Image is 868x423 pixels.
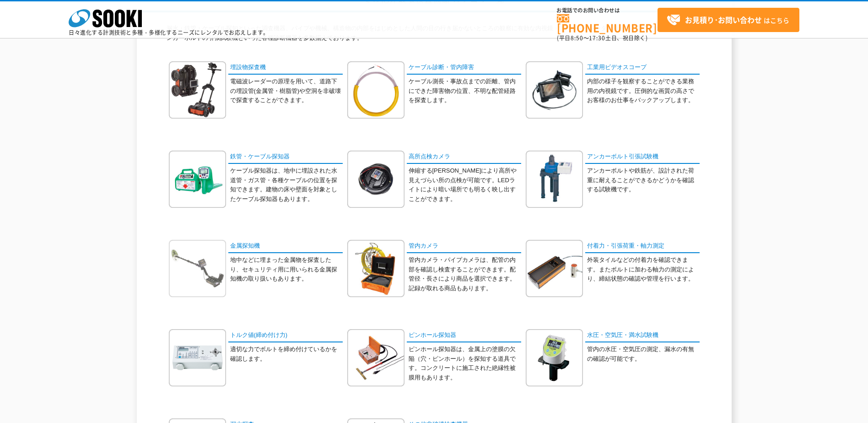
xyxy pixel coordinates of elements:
span: お電話でのお問い合わせは [557,8,658,13]
a: 水圧・空気圧・満水試験機 [585,329,700,342]
a: 高所点検カメラ [407,151,521,164]
p: ピンホール探知器は、金属上の塗膜の欠陥（穴・ピンホール）を探知する道具です。コンクリートに施工された絶縁性被膜用もあります。 [409,345,521,383]
p: 地中などに埋まった金属物を探査したり、セキュリティ用に用いられる金属探知機の取り扱いもあります。 [230,255,343,284]
a: ピンホール探知器 [407,329,521,342]
a: ケーブル診断・管内障害 [407,61,521,75]
a: 埋設物探査機 [228,61,343,75]
p: ケーブル測長・事故点までの距離、管内にできた障害物の位置、不明な配管経路を探査します。 [409,77,521,105]
p: 電磁波レーダーの原理を用いて、道路下の埋設管(金属管・樹脂管)や空洞を非破壊で探査することができます。 [230,77,343,105]
p: 管内の水圧・空気圧の測定、漏水の有無の確認が可能です。 [587,345,700,364]
a: 管内カメラ [407,240,521,253]
img: ピンホール探知器 [347,329,404,386]
p: 外装タイルなどの付着力を確認できます。またボルトに加わる軸力の測定により、締結状態の確認や管理を行います。 [587,255,700,284]
img: 付着力・引張荷重・軸力測定 [526,240,583,297]
img: ケーブル診断・管内障害 [347,61,404,119]
p: 内部の様子を観察することができる業務用の内視鏡です。圧倒的な画質の高さでお客様のお仕事をバックアップします。 [587,77,700,105]
p: 適切な力でボルトを締め付けているかを確認します。 [230,345,343,364]
img: トルク値(締め付け力) [169,329,226,386]
img: 水圧・空気圧・満水試験機 [526,329,583,386]
span: (平日 ～ 土日、祝日除く) [557,34,647,42]
a: [PHONE_NUMBER] [557,14,658,33]
span: はこちら [667,13,789,27]
img: 埋設物探査機 [169,61,226,119]
p: アンカーボルトや鉄筋が、設計された荷重に耐えることができるかどうかを確認する試験機です。 [587,166,700,195]
p: 管内カメラ・パイプカメラは、配管の内部を確認し検査することができます。配管径・長さにより商品を選択できます。記録が取れる商品もあります。 [409,255,521,293]
img: 鉄管・ケーブル探知器 [169,151,226,208]
p: 日々進化する計測技術と多種・多様化するニーズにレンタルでお応えします。 [69,30,269,35]
a: 鉄管・ケーブル探知器 [228,151,343,164]
p: 伸縮する[PERSON_NAME]により高所や見えづらい所の点検が可能です。LEDライトにより暗い場所でも明るく映し出すことができます。 [409,166,521,204]
p: ケーブル探知器は、地中に埋設された水道管・ガス管・各種ケーブルの位置を探知できます。建物の床や壁面を対象としたケーブル探知器もあります。 [230,166,343,204]
img: 管内カメラ [347,240,404,297]
a: お見積り･お問い合わせはこちら [658,8,799,32]
a: 工業用ビデオスコープ [585,61,700,75]
img: 工業用ビデオスコープ [526,61,583,119]
strong: お見積り･お問い合わせ [685,14,762,25]
span: 8:50 [571,34,583,42]
img: 高所点検カメラ [347,151,404,208]
img: アンカーボルト引張試験機 [526,151,583,208]
a: トルク値(締め付け力) [228,329,343,342]
a: 金属探知機 [228,240,343,253]
a: アンカーボルト引張試験機 [585,151,700,164]
span: 17:30 [589,34,605,42]
img: 金属探知機 [169,240,226,297]
a: 付着力・引張荷重・軸力測定 [585,240,700,253]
